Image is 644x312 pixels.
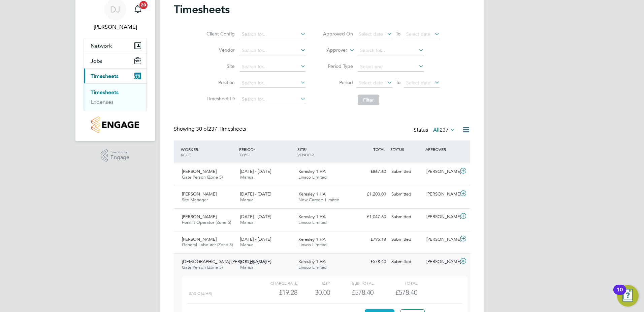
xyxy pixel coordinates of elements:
div: STATUS [389,143,424,155]
span: Dean Jarrett [84,23,147,31]
div: [PERSON_NAME] [424,211,459,223]
a: Expenses [91,99,114,105]
button: Network [84,38,147,53]
span: [DATE] - [DATE] [240,259,271,264]
span: [PERSON_NAME] [182,214,217,219]
input: Search for... [239,78,306,88]
span: Network [91,43,112,49]
div: £1,200.00 [354,189,389,200]
span: TOTAL [373,147,385,152]
span: Manual [240,219,255,225]
div: Submitted [389,234,424,245]
span: Manual [240,197,255,203]
div: [PERSON_NAME] [424,256,459,267]
span: 237 Timesheets [196,126,246,132]
span: 30 of [196,126,208,132]
span: Powered by [110,149,129,155]
span: [PERSON_NAME] [182,168,217,174]
div: Showing [174,126,248,133]
span: VENDOR [297,152,314,157]
span: [DATE] - [DATE] [240,168,271,174]
div: Total [374,279,417,287]
label: Vendor [204,47,235,53]
span: Keresley 1 HA [298,168,326,174]
span: Keresley 1 HA [298,214,326,219]
span: Now Careers Limited [298,197,340,203]
div: £795.18 [354,234,389,245]
span: Select date [359,31,383,37]
h2: Timesheets [174,3,230,16]
span: Linsco Limited [298,242,327,248]
span: Linsco Limited [298,264,327,270]
span: Gate Person (Zone 5) [182,264,223,270]
span: To [394,29,402,38]
a: Powered byEngage [101,149,130,162]
div: QTY [297,279,330,287]
button: Timesheets [84,69,147,83]
button: Filter [358,95,379,105]
span: General Labourer (Zone 5) [182,242,233,248]
span: 20 [139,1,148,9]
div: PERIOD [237,143,296,161]
span: Select date [406,80,430,86]
div: £578.40 [354,256,389,267]
span: Basic (£/HR) [189,291,212,296]
a: Go to home page [84,116,147,133]
div: [PERSON_NAME] [424,189,459,200]
span: Forklift Operator (Zone 5) [182,219,231,225]
div: Charge rate [254,279,297,287]
span: Manual [240,174,255,180]
span: Select date [406,31,430,37]
div: [PERSON_NAME] [424,234,459,245]
div: £1,047.60 [354,211,389,223]
span: 237 [440,127,449,133]
span: ROLE [181,152,191,157]
a: Timesheets [91,89,119,96]
label: Approver [317,47,347,54]
div: APPROVER [424,143,459,155]
div: 30.00 [297,287,330,298]
span: Site Manager [182,197,208,203]
label: Client Config [204,31,235,37]
span: Keresley 1 HA [298,259,326,264]
button: Jobs [84,53,147,68]
span: [DATE] - [DATE] [240,236,271,242]
div: £867.60 [354,166,389,177]
button: Open Resource Center, 10 new notifications [617,285,639,307]
div: Submitted [389,211,424,223]
div: £578.40 [330,287,374,298]
div: Sub Total [330,279,374,287]
div: 10 [617,290,623,298]
span: / [254,147,255,152]
span: TYPE [239,152,249,157]
div: £19.28 [254,287,297,298]
label: All [433,127,455,133]
div: Timesheets [84,83,147,111]
label: Approved On [323,31,353,37]
span: Select date [359,80,383,86]
label: Period [323,79,353,85]
label: Site [204,63,235,69]
div: Submitted [389,189,424,200]
input: Search for... [239,46,306,55]
span: [PERSON_NAME] [182,191,217,197]
span: Linsco Limited [298,219,327,225]
span: Keresley 1 HA [298,236,326,242]
span: DJ [110,5,120,14]
span: / [198,147,199,152]
span: [PERSON_NAME] [182,236,217,242]
span: [DATE] - [DATE] [240,191,271,197]
span: Manual [240,264,255,270]
input: Search for... [239,62,306,72]
label: Position [204,79,235,85]
span: £578.40 [395,288,417,296]
div: SITE [296,143,354,161]
span: Engage [110,155,129,160]
span: Keresley 1 HA [298,191,326,197]
span: Timesheets [91,73,119,79]
span: Jobs [91,58,102,64]
div: Submitted [389,166,424,177]
div: WORKER [179,143,237,161]
span: Gate Person (Zone 5) [182,174,223,180]
span: [DATE] - [DATE] [240,214,271,219]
